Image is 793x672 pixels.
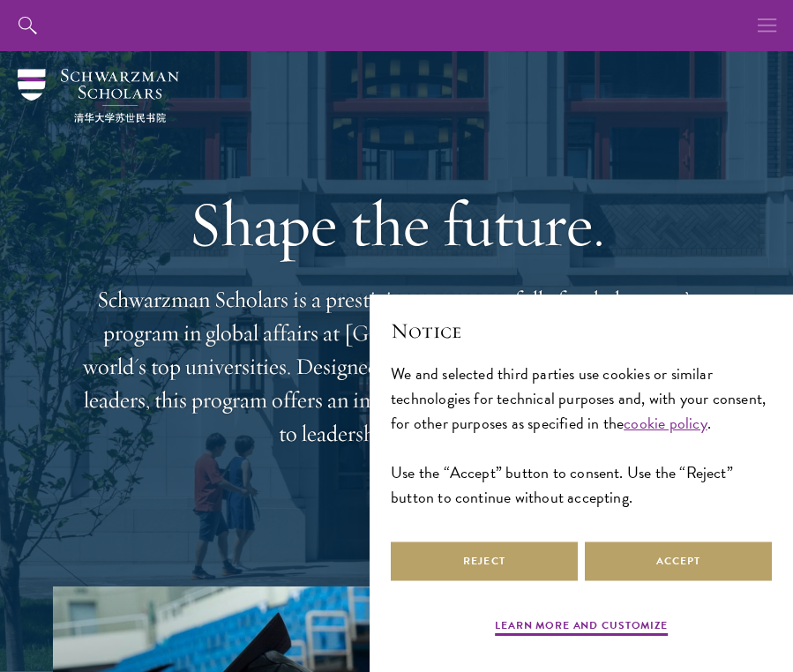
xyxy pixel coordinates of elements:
[79,187,714,261] h1: Shape the future.
[624,411,707,435] a: cookie policy
[391,541,578,581] button: Reject
[585,541,772,581] button: Accept
[391,362,772,510] div: We and selected third parties use cookies or similar technologies for technical purposes and, wit...
[79,283,714,451] p: Schwarzman Scholars is a prestigious one-year, fully funded master’s program in global affairs at...
[495,617,668,638] button: Learn more and customize
[18,69,179,123] img: Schwarzman Scholars
[391,316,772,346] h2: Notice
